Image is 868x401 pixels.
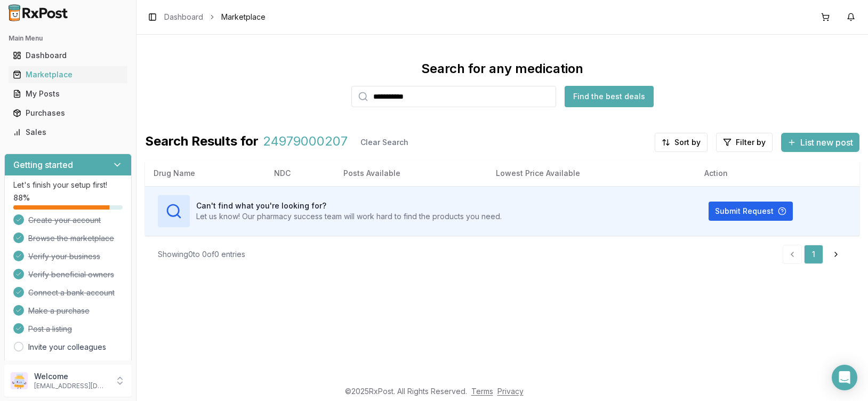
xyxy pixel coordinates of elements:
[145,133,259,152] span: Search Results for
[28,306,90,316] span: Make a purchase
[11,372,28,389] img: User avatar
[13,50,123,61] div: Dashboard
[13,193,30,203] span: 88 %
[9,34,127,43] h2: Main Menu
[34,371,108,382] p: Welcome
[825,245,847,264] a: Go to next page
[352,133,417,152] button: Clear Search
[9,46,127,65] a: Dashboard
[263,133,348,152] span: 24979000207
[487,161,696,186] th: Lowest Price Available
[164,12,203,22] a: Dashboard
[13,108,123,118] div: Purchases
[800,136,853,149] span: List new post
[13,69,123,80] div: Marketplace
[4,66,132,83] button: Marketplace
[421,60,583,77] div: Search for any medication
[145,161,266,186] th: Drug Name
[28,342,106,352] a: Invite your colleagues
[28,233,114,244] span: Browse the marketplace
[783,245,847,264] nav: pagination
[9,84,127,103] a: My Posts
[164,12,266,22] nav: breadcrumb
[13,158,73,171] h3: Getting started
[804,245,823,264] a: 1
[13,127,123,138] div: Sales
[709,202,793,221] button: Submit Request
[4,105,132,122] button: Purchases
[266,161,335,186] th: NDC
[13,89,123,99] div: My Posts
[832,365,857,390] div: Open Intercom Messenger
[716,133,773,152] button: Filter by
[9,123,127,142] a: Sales
[674,137,701,148] span: Sort by
[9,103,127,123] a: Purchases
[196,211,502,222] p: Let us know! Our pharmacy success team will work hard to find the products you need.
[13,180,123,190] p: Let's finish your setup first!
[28,251,100,262] span: Verify your business
[9,65,127,84] a: Marketplace
[781,138,859,149] a: List new post
[655,133,708,152] button: Sort by
[4,47,132,64] button: Dashboard
[158,249,245,260] div: Showing 0 to 0 of 0 entries
[4,124,132,141] button: Sales
[565,86,654,107] button: Find the best deals
[4,85,132,102] button: My Posts
[196,200,502,211] h3: Can't find what you're looking for?
[497,387,524,396] a: Privacy
[335,161,487,186] th: Posts Available
[28,269,114,280] span: Verify beneficial owners
[28,287,115,298] span: Connect a bank account
[4,4,73,21] img: RxPost Logo
[781,133,859,152] button: List new post
[736,137,766,148] span: Filter by
[471,387,493,396] a: Terms
[28,215,101,226] span: Create your account
[221,12,266,22] span: Marketplace
[34,382,108,390] p: [EMAIL_ADDRESS][DOMAIN_NAME]
[28,324,72,334] span: Post a listing
[696,161,859,186] th: Action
